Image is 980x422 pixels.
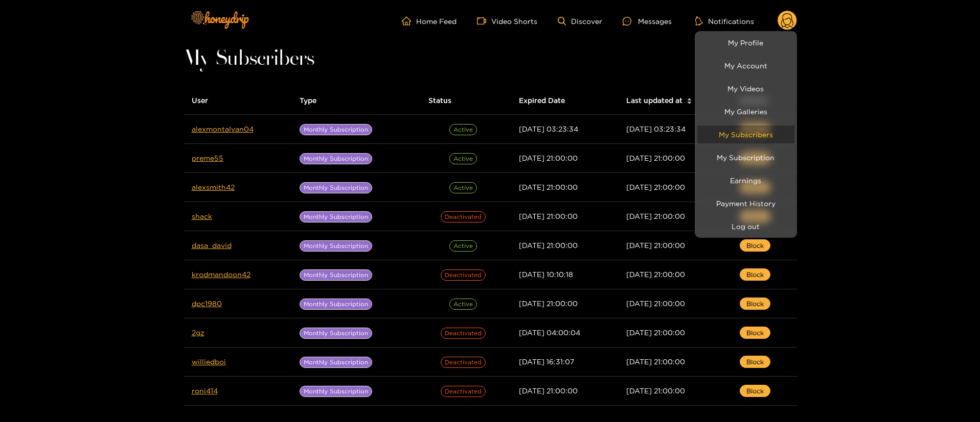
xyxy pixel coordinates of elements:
a: My Account [697,57,794,75]
a: Earnings [697,171,794,189]
a: My Subscribers [697,126,794,143]
a: My Subscription [697,148,794,166]
a: My Galleries [697,103,794,120]
a: My Profile [697,34,794,52]
button: Log out [697,217,794,235]
a: My Videos [697,80,794,97]
a: Payment History [697,194,794,212]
